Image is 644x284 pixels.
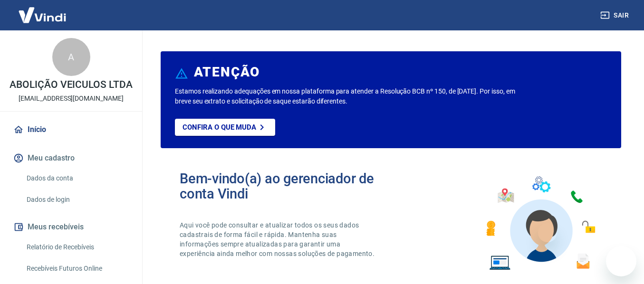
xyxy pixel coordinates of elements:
button: Meu cadastro [11,148,131,169]
img: Vindi [11,0,73,29]
p: ABOLIÇÃO VEICULOS LTDA [10,80,133,90]
img: Imagem de um avatar masculino com diversos icones exemplificando as funcionalidades do gerenciado... [478,171,602,276]
a: Recebíveis Futuros Online [23,259,131,278]
a: Dados da conta [23,169,131,188]
a: Início [11,119,131,140]
p: [EMAIL_ADDRESS][DOMAIN_NAME] [19,94,124,104]
div: A [52,38,90,76]
iframe: Botão para abrir a janela de mensagens [606,246,636,276]
h6: ATENÇÃO [194,67,260,77]
a: Dados de login [23,190,131,209]
p: Aqui você pode consultar e atualizar todos os seus dados cadastrais de forma fácil e rápida. Mant... [180,220,376,258]
button: Sair [598,7,633,24]
p: Confira o que muda [183,123,256,132]
p: Estamos realizando adequações em nossa plataforma para atender a Resolução BCB nº 150, de [DATE].... [175,86,520,106]
h2: Bem-vindo(a) ao gerenciador de conta Vindi [180,171,391,201]
button: Meus recebíveis [11,217,131,237]
iframe: Fechar mensagem [538,223,557,242]
a: Confira o que muda [175,119,275,136]
a: Relatório de Recebíveis [23,237,131,257]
